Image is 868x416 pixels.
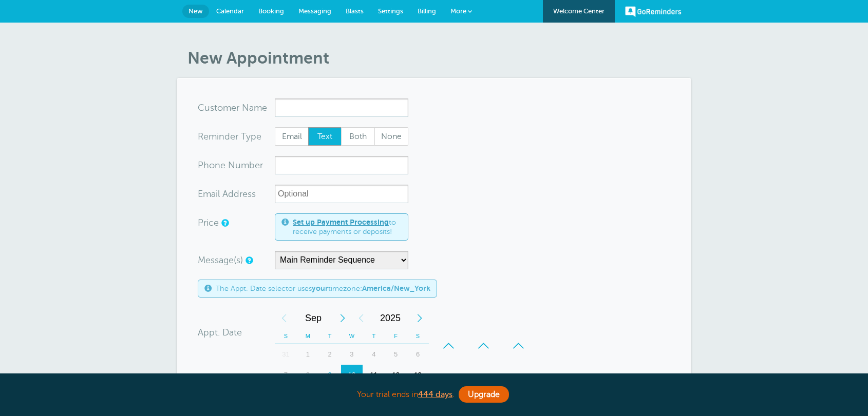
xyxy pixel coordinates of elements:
[297,365,319,385] div: 8
[188,7,203,15] span: New
[275,365,297,385] div: 7
[363,328,385,344] th: T
[297,328,319,344] th: M
[198,189,216,199] span: Ema
[407,365,429,385] div: 13
[459,386,509,403] a: Upgrade
[385,344,407,365] div: 5
[418,7,436,15] span: Billing
[352,308,370,328] div: Previous Year
[407,344,429,365] div: Saturday, September 6
[309,128,342,145] span: Text
[385,328,407,344] th: F
[374,127,408,146] label: None
[275,127,309,146] label: Email
[407,328,429,344] th: S
[182,5,209,18] a: New
[293,218,389,226] a: Set up Payment Processing
[275,328,297,344] th: S
[418,390,452,399] a: 444 days
[341,365,363,385] div: 10
[198,255,243,265] label: Message(s)
[341,328,363,344] th: W
[275,344,297,365] div: 31
[198,161,215,170] span: Pho
[275,185,408,203] input: Optional
[407,344,429,365] div: 6
[275,128,308,145] span: Email
[216,7,244,15] span: Calendar
[362,284,430,292] b: America/New_York
[293,308,333,328] span: September
[363,344,385,365] div: Thursday, September 4
[298,7,331,15] span: Messaging
[275,365,297,385] div: Sunday, September 7
[215,161,241,170] span: ne Nu
[375,128,408,145] span: None
[216,284,430,293] span: The Appt. Date selector uses timezone:
[385,344,407,365] div: Friday, September 5
[341,127,375,146] label: Both
[216,189,239,199] span: il Add
[363,344,385,365] div: 4
[275,344,297,365] div: Sunday, August 31
[341,344,363,365] div: Wednesday, September 3
[308,127,342,146] label: Text
[246,257,252,264] a: Simple templates and custom messages will use the reminder schedule set under Settings > Reminder...
[342,128,374,145] span: Both
[198,103,214,112] span: Cus
[198,156,275,174] div: mber
[407,365,429,385] div: Saturday, September 13
[312,284,328,292] b: your
[363,365,385,385] div: Thursday, September 11
[198,218,219,227] label: Price
[221,220,228,226] a: An optional price for the appointment. If you set a price, you can include a payment link in your...
[450,7,466,15] span: More
[370,308,410,328] span: 2025
[333,308,352,328] div: Next Month
[198,185,275,203] div: ress
[385,365,407,385] div: 12
[198,98,275,117] div: ame
[187,48,691,68] h1: New Appointment
[319,344,341,365] div: Tuesday, September 2
[346,7,364,15] span: Blasts
[293,218,402,236] span: to receive payments or deposits!
[275,308,293,328] div: Previous Month
[177,384,691,406] div: Your trial ends in .
[410,308,429,328] div: Next Year
[297,365,319,385] div: Monday, September 8
[319,365,341,385] div: 9
[214,103,249,112] span: tomer N
[258,7,284,15] span: Booking
[297,344,319,365] div: 1
[341,344,363,365] div: 3
[341,365,363,385] div: Wednesday, September 10
[297,344,319,365] div: Monday, September 1
[385,365,407,385] div: Friday, September 12
[198,328,242,337] label: Appt. Date
[378,7,403,15] span: Settings
[319,365,341,385] div: Today, Tuesday, September 9
[198,132,261,141] label: Reminder Type
[363,365,385,385] div: 11
[319,344,341,365] div: 2
[319,328,341,344] th: T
